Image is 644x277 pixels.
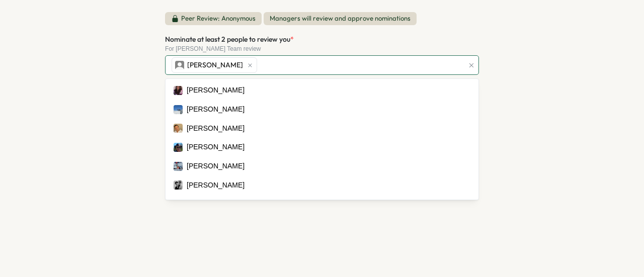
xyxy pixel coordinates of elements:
img: Julien Favero [174,105,183,114]
span: [PERSON_NAME] [187,60,243,71]
img: Alyssa Higdon [174,162,183,171]
span: Nominate at least 2 people to review you [165,35,290,44]
div: [PERSON_NAME] [187,104,245,115]
p: Peer Review: Anonymous [181,14,256,23]
img: Eric Larkin [174,143,183,152]
img: Liesel Oliveira [174,86,183,95]
img: Jacob Martinez [174,200,183,209]
img: Francisco Fernando [174,180,183,190]
div: [PERSON_NAME] [187,161,245,172]
img: Kimbo Lorenzo [175,61,184,70]
div: [PERSON_NAME] [187,85,245,96]
div: [PERSON_NAME] [187,180,245,191]
div: [PERSON_NAME] [187,142,245,153]
span: Managers will review and approve nominations [264,12,417,25]
div: [PERSON_NAME] [187,123,245,134]
div: For [PERSON_NAME] Team review [165,45,479,52]
div: [PERSON_NAME] [187,199,245,210]
img: Ranjeet [174,124,183,133]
